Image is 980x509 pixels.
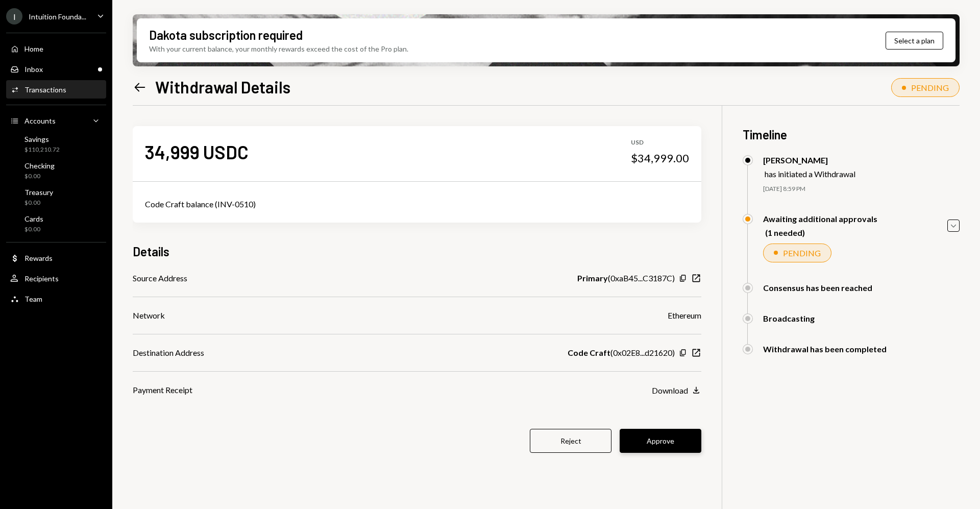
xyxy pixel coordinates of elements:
div: Transactions [24,85,66,94]
div: Treasury [24,188,53,197]
a: Recipients [6,269,106,287]
div: Code Craft balance (INV-0510) [145,198,689,210]
div: $110,210.72 [24,146,60,154]
div: $34,999.00 [631,151,689,165]
div: Network [133,309,165,322]
div: Ethereum [668,309,701,322]
div: $0.00 [24,225,43,234]
button: Select a plan [886,32,943,50]
a: Home [6,39,106,58]
div: Destination Address [133,347,204,359]
div: Cards [24,214,43,223]
div: $0.00 [24,172,55,181]
div: Withdrawal has been completed [763,344,887,354]
div: 34,999 USDC [145,140,249,163]
a: Transactions [6,80,106,99]
a: Rewards [6,249,106,267]
a: Inbox [6,60,106,78]
div: Savings [24,135,60,143]
div: [DATE] 8:59 PM [763,185,960,193]
h3: Details [133,243,169,260]
div: Team [24,295,42,303]
div: Dakota subscription required [149,27,303,43]
div: Rewards [24,254,53,262]
a: Cards$0.00 [6,211,106,236]
a: Accounts [6,111,106,130]
div: Inbox [24,65,43,74]
div: ( 0x02E8...d21620 ) [568,347,675,359]
button: Reject [530,429,611,453]
div: Intuition Founda... [29,12,86,21]
div: Payment Receipt [133,384,192,396]
div: (1 needed) [765,228,877,237]
div: $0.00 [24,199,53,207]
a: Savings$110,210.72 [6,132,106,156]
h1: Withdrawal Details [155,77,290,97]
b: Code Craft [568,347,610,359]
a: Treasury$0.00 [6,185,106,209]
div: USD [631,138,689,147]
button: Approve [620,429,701,453]
h3: Timeline [743,126,960,143]
button: Download [652,385,701,396]
div: Checking [24,161,55,170]
div: [PERSON_NAME] [763,155,855,165]
div: PENDING [911,83,949,92]
div: Accounts [24,116,56,125]
div: Awaiting additional approvals [763,214,877,224]
div: Download [652,385,688,395]
div: Home [24,44,43,53]
div: ( 0xaB45...C3187C ) [577,272,675,284]
div: Consensus has been reached [763,283,872,293]
a: Team [6,289,106,308]
div: Source Address [133,272,187,284]
div: With your current balance, your monthly rewards exceed the cost of the Pro plan. [149,43,408,54]
div: Recipients [24,274,59,283]
a: Checking$0.00 [6,158,106,183]
b: Primary [577,272,608,284]
div: has initiated a Withdrawal [765,169,855,179]
div: PENDING [783,248,821,258]
div: I [6,8,22,25]
div: Broadcasting [763,313,815,323]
